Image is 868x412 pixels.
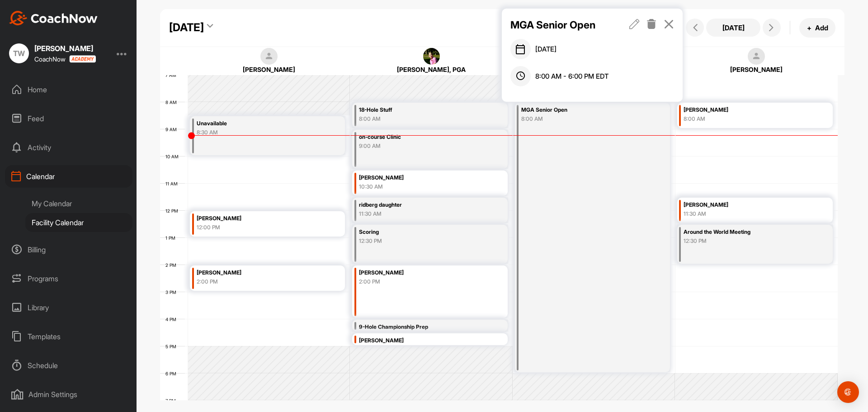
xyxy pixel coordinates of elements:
[684,210,805,218] div: 11:30 AM
[5,165,132,188] div: Calendar
[359,227,480,237] div: Scoring
[160,371,185,376] div: 6 PM
[5,354,132,377] div: Schedule
[359,132,480,142] div: on-course Clinic
[25,213,132,232] div: Facility Calendar
[197,278,317,286] div: 2:00 PM
[5,383,132,406] div: Admin Settings
[160,344,185,349] div: 5 PM
[34,55,96,63] div: CoachNow
[160,235,184,241] div: 1 PM
[5,238,132,261] div: Billing
[684,105,805,115] div: [PERSON_NAME]
[5,325,132,348] div: Templates
[359,142,480,150] div: 9:00 AM
[359,115,480,123] div: 8:00 AM
[359,322,480,332] div: 9-Hole Championship Prep
[359,183,480,191] div: 10:30 AM
[521,105,642,115] div: MGA Senior Open
[197,223,317,232] div: 12:00 PM
[359,200,480,210] div: ridberg daughter
[689,65,824,74] div: [PERSON_NAME]
[837,381,859,403] div: Open Intercom Messenger
[160,154,188,159] div: 10 AM
[359,336,480,346] div: [PERSON_NAME]
[359,268,480,278] div: [PERSON_NAME]
[684,227,805,237] div: Around the World Meeting
[169,19,204,36] div: [DATE]
[160,181,187,186] div: 11 AM
[160,72,185,78] div: 7 AM
[535,71,609,82] span: 8:00 AM - 6:00 PM EDT
[202,65,337,74] div: [PERSON_NAME]
[359,278,480,286] div: 2:00 PM
[510,17,612,33] p: MGA Senior Open
[260,48,278,65] img: square_default-ef6cabf814de5a2bf16c804365e32c732080f9872bdf737d349900a9daf73cf9.png
[5,107,132,130] div: Feed
[684,200,805,210] div: [PERSON_NAME]
[160,398,185,403] div: 7 PM
[359,105,480,115] div: 18-Hole Stuff
[807,23,811,33] span: +
[5,267,132,290] div: Programs
[69,55,96,63] img: CoachNow acadmey
[684,115,805,123] div: 8:00 AM
[197,213,317,224] div: [PERSON_NAME]
[34,45,96,52] div: [PERSON_NAME]
[160,127,186,132] div: 9 AM
[706,19,760,37] button: [DATE]
[364,65,499,74] div: [PERSON_NAME], PGA
[160,262,185,268] div: 2 PM
[197,118,317,129] div: Unavailable
[359,237,480,245] div: 12:30 PM
[521,115,642,123] div: 8:00 AM
[197,128,317,137] div: 8:30 AM
[197,268,317,278] div: [PERSON_NAME]
[5,136,132,159] div: Activity
[423,48,440,65] img: square_095835cd76ac6bd3b20469ba0b26027f.jpg
[5,296,132,319] div: Library
[160,317,185,322] div: 4 PM
[359,210,480,218] div: 11:30 AM
[748,48,765,65] img: square_default-ef6cabf814de5a2bf16c804365e32c732080f9872bdf737d349900a9daf73cf9.png
[535,44,557,55] span: [DATE]
[9,11,98,25] img: CoachNow
[160,208,187,213] div: 12 PM
[359,173,480,183] div: [PERSON_NAME]
[9,43,29,63] div: TW
[5,78,132,101] div: Home
[160,99,186,105] div: 8 AM
[160,289,185,295] div: 3 PM
[684,237,805,245] div: 12:30 PM
[25,194,132,213] div: My Calendar
[799,18,835,38] button: +Add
